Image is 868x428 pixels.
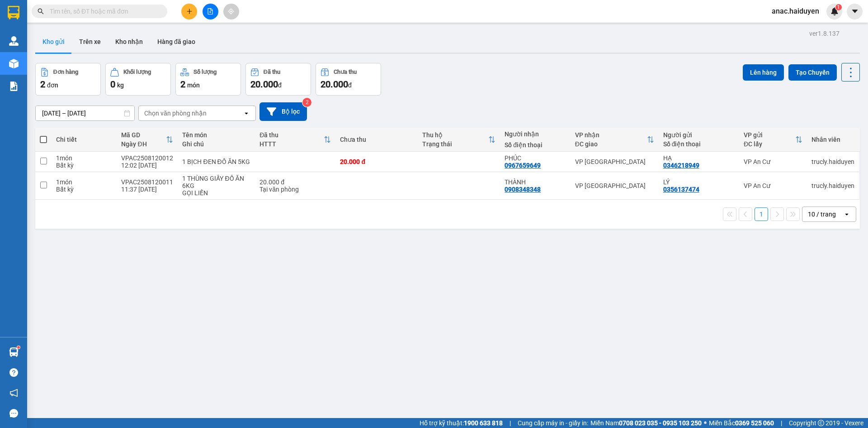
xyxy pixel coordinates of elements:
button: Bộ lọc [259,102,307,121]
th: Toggle SortBy [739,128,807,152]
div: Thu hộ [422,131,488,139]
button: 1 [755,207,768,221]
div: 0967659649 [505,162,541,169]
span: aim [228,8,234,14]
button: Kho gửi [35,31,72,53]
img: icon-new-feature [830,7,839,15]
th: Toggle SortBy [117,128,178,152]
span: 20.000 [250,79,278,90]
input: Tìm tên, số ĐT hoặc mã đơn [50,6,156,16]
span: copyright [818,420,824,426]
span: món [187,82,200,89]
div: ĐC lấy [744,140,795,148]
div: VPAC2508120011 [121,178,173,186]
div: Tại văn phòng [259,186,331,193]
div: VP [GEOGRAPHIC_DATA] [575,158,654,165]
img: warehouse-icon [9,59,19,68]
div: Số lượng [193,69,217,75]
img: logo-vxr [8,6,19,19]
div: VP An Cư [744,182,802,189]
div: trucly.haiduyen [811,182,854,189]
div: Đã thu [264,69,280,75]
span: 2 [180,79,185,90]
span: question-circle [9,368,18,377]
svg: open [243,110,250,117]
div: Nhân viên [811,136,854,143]
th: Toggle SortBy [418,128,500,152]
div: Khối lượng [123,69,151,75]
div: 0346218949 [663,162,699,169]
button: Tạo Chuyến [788,64,837,81]
button: Lên hàng [743,64,784,81]
span: search [38,8,44,14]
span: plus [186,8,193,14]
sup: 1 [835,4,842,10]
div: VPAC2508120012 [121,154,173,162]
div: Chọn văn phòng nhận [144,109,207,118]
div: VP [GEOGRAPHIC_DATA] [575,182,654,189]
div: ĐC giao [575,140,647,148]
div: HẠ [663,154,735,162]
button: plus [181,4,197,19]
strong: 1900 633 818 [464,419,503,427]
div: Đã thu [259,131,324,139]
div: VP gửi [744,131,795,139]
span: đ [278,82,282,89]
div: PHÚC [505,154,566,162]
button: Hàng đã giao [150,31,203,53]
button: file-add [203,4,218,19]
div: LÝ [663,178,735,186]
div: 0908348348 [505,186,541,193]
span: 1 [837,4,840,10]
div: 20.000 đ [259,178,331,186]
button: Trên xe [72,31,108,53]
input: Select a date range. [36,106,134,120]
img: warehouse-icon [9,36,19,46]
span: notification [9,389,18,397]
div: GỌI LIỀN [182,189,250,197]
span: 2 [40,79,45,90]
button: Số lượng2món [175,63,241,96]
sup: 2 [302,98,311,107]
div: Số điện thoại [505,141,566,149]
div: trucly.haiduyen [811,158,854,165]
span: Miền Bắc [709,418,774,428]
div: Tên món [182,131,250,139]
th: Toggle SortBy [255,128,335,152]
div: 10 / trang [808,210,836,219]
div: VP nhận [575,131,647,139]
button: Đã thu20.000đ [245,63,311,96]
span: Hỗ trợ kỹ thuật: [420,418,503,428]
div: Chi tiết [56,136,112,143]
img: solution-icon [9,82,19,91]
div: Bất kỳ [56,162,112,169]
div: 11:37 [DATE] [121,186,173,193]
div: 1 THÙNG GIẤY ĐỒ ĂN 6KG [182,175,250,189]
span: | [781,418,782,428]
svg: open [843,211,850,218]
span: anac.haiduyen [764,5,826,17]
button: aim [223,4,239,19]
div: THÀNH [505,178,566,186]
img: warehouse-icon [9,347,19,357]
div: 1 món [56,154,112,162]
button: Kho nhận [108,31,150,53]
div: Ngày ĐH [121,140,166,148]
button: Chưa thu20.000đ [316,63,381,96]
span: | [509,418,511,428]
div: Đơn hàng [53,69,78,75]
div: Số điện thoại [663,140,735,148]
span: message [9,409,18,418]
span: Miền Nam [590,418,702,428]
div: Chưa thu [340,136,413,143]
div: Người nhận [505,130,566,138]
div: Trạng thái [422,140,488,148]
div: Chưa thu [334,69,357,75]
span: 0 [110,79,115,90]
span: ⚪️ [704,421,707,425]
div: Ghi chú [182,140,250,148]
span: đơn [47,82,58,89]
sup: 1 [17,346,20,349]
span: kg [117,82,124,89]
div: 0356137474 [663,186,699,193]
